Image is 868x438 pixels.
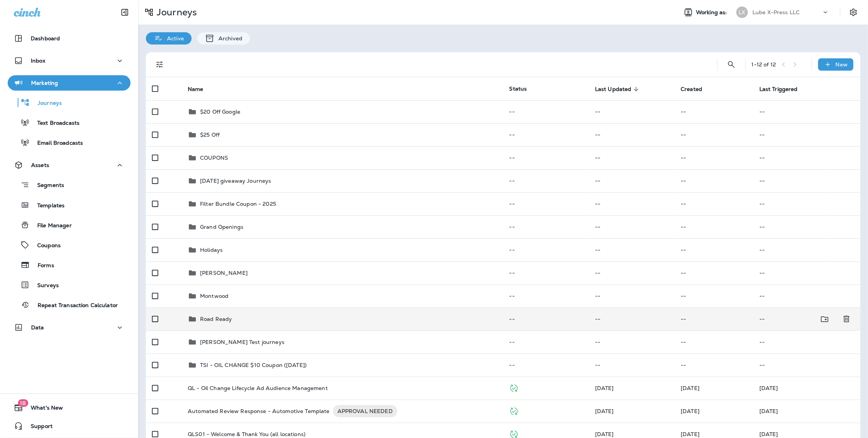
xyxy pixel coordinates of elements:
td: -- [589,238,675,261]
td: -- [753,100,860,123]
p: [PERSON_NAME] Test journeys [200,339,284,345]
p: Inbox [31,58,45,64]
span: Frank Carreno [681,408,699,415]
p: New [836,61,848,68]
span: Developer Integrations [595,385,614,392]
td: -- [589,100,675,123]
span: Published [509,430,519,437]
td: -- [753,307,825,331]
p: Coupons [30,242,61,250]
span: Name [188,86,213,93]
span: Priscilla Valverde [595,408,614,415]
td: -- [589,169,675,192]
td: -- [675,238,753,261]
td: -- [753,169,860,192]
td: -- [503,100,589,123]
td: -- [589,146,675,169]
td: -- [675,261,753,284]
p: [PERSON_NAME] [200,270,248,276]
td: -- [675,284,753,307]
div: LX [736,7,748,18]
p: Assets [31,162,49,168]
td: -- [589,307,675,331]
td: [DATE] [753,377,860,400]
button: Segments [8,177,131,193]
span: Last Triggered [759,86,808,93]
td: -- [503,238,589,261]
button: Email Broadcasts [8,134,131,150]
p: [DATE] giveaway Journeys [200,178,271,184]
span: Status [509,85,527,92]
p: File Manager [30,222,72,230]
span: Unknown [681,385,699,392]
td: -- [589,331,675,354]
td: -- [753,215,860,238]
button: Collapse Sidebar [114,5,136,20]
button: Support [8,418,131,434]
span: J-P Scoville [681,431,699,438]
td: -- [675,146,753,169]
p: Email Broadcasts [30,140,83,147]
p: Dashboard [31,35,60,41]
span: Published [509,384,519,391]
span: 18 [18,399,28,407]
p: COUPONS [200,155,228,161]
button: Coupons [8,237,131,253]
span: Last Updated [595,86,632,93]
td: -- [753,331,860,354]
span: APPROVAL NEEDED [333,407,397,415]
td: -- [589,284,675,307]
td: -- [503,146,589,169]
button: Inbox [8,53,131,68]
button: Templates [8,197,131,213]
p: Holidays [200,247,223,253]
button: Marketing [8,75,131,91]
button: File Manager [8,217,131,233]
td: -- [753,123,860,146]
td: -- [675,354,753,377]
td: -- [503,215,589,238]
td: -- [503,354,589,377]
td: -- [675,331,753,354]
td: -- [589,261,675,284]
td: -- [503,123,589,146]
p: Active [163,35,184,41]
p: Forms [30,262,54,269]
span: Working as: [696,9,729,16]
p: Surveys [30,282,59,289]
td: -- [503,284,589,307]
p: QL - Oil Change Lifecycle Ad Audience Management [188,385,328,391]
p: Filter Bundle Coupon - 2025 [200,201,276,207]
button: Move to folder [817,311,833,327]
td: -- [753,238,860,261]
td: [DATE] [753,400,860,423]
td: -- [675,215,753,238]
p: $20 Off Google [200,109,240,115]
td: -- [675,123,753,146]
td: -- [753,192,860,215]
button: Settings [847,5,860,19]
td: -- [753,261,860,284]
div: APPROVAL NEEDED [333,405,397,417]
button: Dashboard [8,31,131,46]
td: -- [503,261,589,284]
td: -- [675,169,753,192]
p: Journeys [30,100,62,107]
button: 18What's New [8,400,131,415]
button: Forms [8,257,131,273]
td: -- [589,354,675,377]
span: Last Updated [595,86,641,93]
p: $25 Off [200,132,220,138]
p: Archived [215,35,242,41]
span: J-P Scoville [595,431,614,438]
p: Data [31,324,44,331]
span: Created [681,86,712,93]
p: Journeys [154,7,197,18]
p: Repeat Transaction Calculator [30,302,118,309]
button: Journeys [8,94,131,111]
span: Name [188,86,203,93]
td: -- [753,146,860,169]
span: Support [23,423,53,432]
p: Marketing [31,80,58,86]
button: Text Broadcasts [8,114,131,131]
